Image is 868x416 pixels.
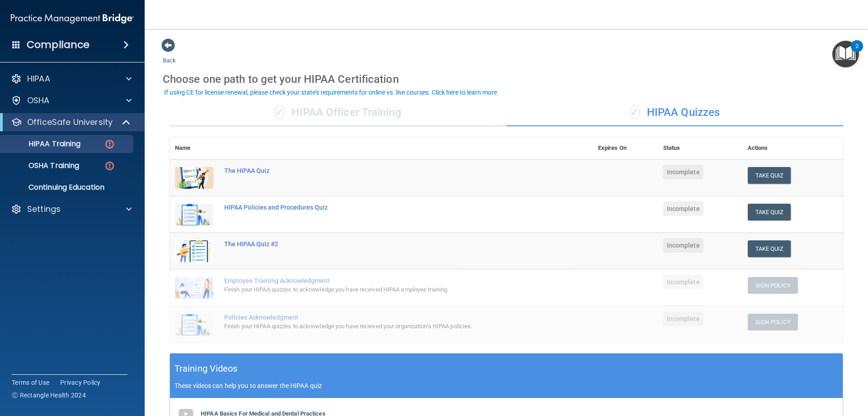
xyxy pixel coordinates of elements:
[506,99,843,126] div: HIPAA Quizzes
[224,204,547,211] div: HIPAA Policies and Procedures Quiz
[630,105,640,119] span: ✓
[663,165,703,179] span: Incomplete
[748,204,791,220] button: Take Quiz
[663,238,703,253] span: Incomplete
[224,277,547,284] div: Employee Training Acknowledgment
[748,240,791,257] button: Take Quiz
[663,311,703,326] span: Incomplete
[748,314,798,330] button: Sign Policy
[12,391,86,400] span: Ⓒ Rectangle Health 2024
[748,277,798,294] button: Sign Policy
[6,139,80,148] p: HIPAA Training
[658,137,742,159] th: Status
[593,137,658,159] th: Expires On
[11,95,132,106] a: OSHA
[11,73,132,84] a: HIPAA
[11,204,132,215] a: Settings
[748,167,791,184] button: Take Quiz
[224,321,547,332] div: Finish your HIPAA quizzes to acknowledge you have received your organization’s HIPAA policies.
[663,201,703,216] span: Incomplete
[12,378,49,387] a: Terms of Use
[832,41,859,67] button: Open Resource Center, 2 new notifications
[175,361,238,377] h5: Training Videos
[27,73,50,84] p: HIPAA
[163,66,850,92] div: Choose one path to get your HIPAA Certification
[27,38,90,51] h4: Compliance
[6,161,79,170] p: OSHA Training
[170,137,219,159] th: Name
[224,167,547,174] div: The HIPAA Quiz
[274,105,284,119] span: ✓
[11,10,134,28] img: PMB logo
[6,183,129,192] p: Continuing Education
[27,204,61,215] p: Settings
[27,95,50,106] p: OSHA
[60,378,101,387] a: Privacy Policy
[742,137,843,159] th: Actions
[104,139,115,150] img: danger-circle.6113f641.png
[27,117,113,128] p: OfficeSafe University
[170,99,506,126] div: HIPAA Officer Training
[224,314,547,321] div: Policies Acknowledgment
[663,275,703,289] span: Incomplete
[163,46,176,64] a: Back
[855,46,859,58] div: 2
[224,240,547,248] div: The HIPAA Quiz #2
[11,117,131,128] a: OfficeSafe University
[164,89,499,96] div: If using CE for license renewal, please check your state's requirements for online vs. live cours...
[104,160,115,172] img: danger-circle.6113f641.png
[175,382,838,389] p: These videos can help you to answer the HIPAA quiz
[163,88,500,97] button: If using CE for license renewal, please check your state's requirements for online vs. live cours...
[224,284,547,295] div: Finish your HIPAA quizzes to acknowledge you have received HIPAA employee training.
